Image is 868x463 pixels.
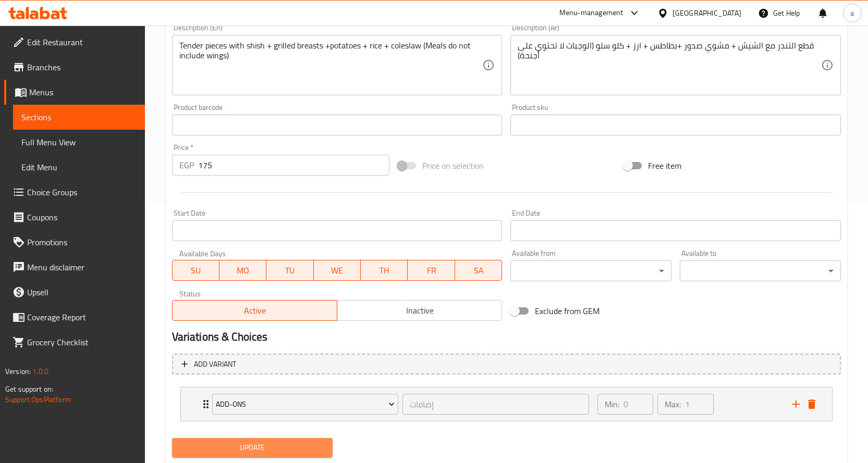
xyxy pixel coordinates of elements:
[4,230,145,255] a: Promotions
[422,159,484,172] span: Price on selection
[5,382,53,396] span: Get support on:
[27,336,137,348] span: Grocery Checklist
[177,263,215,278] span: SU
[29,86,137,98] span: Menus
[219,260,266,281] button: MO
[179,159,194,171] p: EGP
[518,41,821,90] textarea: قطع التندر مع الشيش + مشوي صدور +بطاطس + ارز + كلو سلو (الوجبات لا تحتوي على أجنحة)
[27,61,137,73] span: Branches
[4,180,145,205] a: Choice Groups
[27,261,137,273] span: Menu disclaimer
[318,263,357,278] span: WE
[5,393,71,406] a: Support.OpsPlatform
[172,329,841,345] h2: Variations & Choices
[850,7,854,19] span: a
[5,365,31,378] span: Version:
[212,394,399,415] button: Add-ons
[216,398,395,411] span: Add-ons
[13,105,145,130] a: Sections
[181,387,832,421] div: Expand
[365,263,404,278] span: TH
[27,211,137,223] span: Coupons
[4,255,145,280] a: Menu disclaimer
[4,30,145,55] a: Edit Restaurant
[673,7,741,19] div: [GEOGRAPHIC_DATA]
[27,236,137,248] span: Promotions
[27,36,137,48] span: Edit Restaurant
[4,80,145,105] a: Menus
[13,130,145,155] a: Full Menu View
[510,260,671,281] div: ​
[21,161,137,173] span: Edit Menu
[172,383,841,426] li: Expand
[172,300,337,321] button: Active
[4,305,145,330] a: Coverage Report
[4,330,145,355] a: Grocery Checklist
[665,398,681,410] p: Max:
[361,260,408,281] button: TH
[266,260,313,281] button: TU
[455,260,502,281] button: SA
[172,354,841,375] button: Add variant
[648,159,681,172] span: Free item
[172,115,503,135] input: Please enter product barcode
[605,398,619,410] p: Min:
[788,396,804,412] button: add
[680,260,841,281] div: ​
[314,260,361,281] button: WE
[408,260,455,281] button: FR
[510,115,841,135] input: Please enter product sku
[4,280,145,305] a: Upsell
[337,300,502,321] button: Inactive
[180,441,325,454] span: Update
[27,311,137,323] span: Coverage Report
[341,303,498,318] span: Inactive
[21,111,137,123] span: Sections
[172,438,333,457] button: Update
[4,205,145,230] a: Coupons
[194,358,236,371] span: Add variant
[13,155,145,180] a: Edit Menu
[177,303,333,318] span: Active
[198,155,389,176] input: Please enter price
[224,263,262,278] span: MO
[21,136,137,148] span: Full Menu View
[179,41,483,90] textarea: Tender pieces with shish + grilled breasts +potatoes + rice + coleslaw (Meals do not include wings)
[412,263,450,278] span: FR
[4,55,145,80] a: Branches
[27,286,137,298] span: Upsell
[27,186,137,198] span: Choice Groups
[459,263,498,278] span: SA
[271,263,309,278] span: TU
[172,260,219,281] button: SU
[535,305,600,317] span: Exclude from GEM
[32,365,48,378] span: 1.0.0
[559,7,624,19] div: Menu-management
[804,396,820,412] button: delete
